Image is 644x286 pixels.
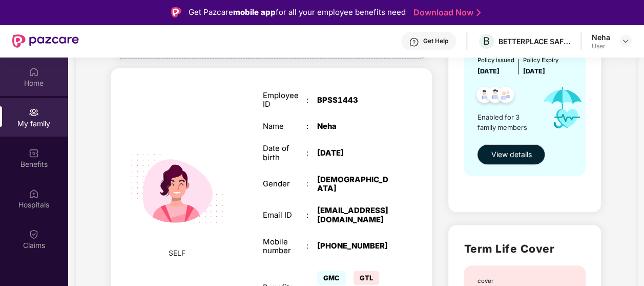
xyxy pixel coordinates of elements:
img: svg+xml;base64,PHN2ZyBpZD0iSG9tZSIgeG1sbnM9Imh0dHA6Ly93d3cudzMub3JnLzIwMDAvc3ZnIiB3aWR0aD0iMjAiIG... [29,67,39,77]
span: Enabled for 3 family members [477,112,534,133]
div: Gender [263,180,306,189]
div: Get Pazcare for all your employee benefits need [189,6,406,18]
div: [PHONE_NUMBER] [317,242,393,251]
div: : [306,180,317,189]
img: svg+xml;base64,PHN2ZyBpZD0iSGVscC0zMngzMiIgeG1sbnM9Imh0dHA6Ly93d3cudzMub3JnLzIwMDAvc3ZnIiB3aWR0aD... [409,37,419,47]
img: svg+xml;base64,PHN2ZyB4bWxucz0iaHR0cDovL3d3dy53My5vcmcvMjAwMC9zdmciIHdpZHRoPSI0OC45NDMiIGhlaWdodD... [493,84,518,109]
div: Policy issued [477,56,514,65]
span: GMC [317,271,346,285]
div: Neha [317,122,393,131]
img: Stroke [476,7,481,18]
div: : [306,96,317,105]
img: svg+xml;base64,PHN2ZyBpZD0iSG9zcGl0YWxzIiB4bWxucz0iaHR0cDovL3d3dy53My5vcmcvMjAwMC9zdmciIHdpZHRoPS... [29,188,39,199]
img: svg+xml;base64,PHN2ZyB4bWxucz0iaHR0cDovL3d3dy53My5vcmcvMjAwMC9zdmciIHdpZHRoPSI0OC45NDMiIGhlaWdodD... [483,84,508,109]
img: svg+xml;base64,PHN2ZyBpZD0iQmVuZWZpdHMiIHhtbG5zPSJodHRwOi8vd3d3LnczLm9yZy8yMDAwL3N2ZyIgd2lkdGg9Ij... [29,148,39,158]
div: : [306,122,317,131]
span: View details [491,149,531,160]
img: New Pazcare Logo [12,34,79,48]
div: : [306,149,317,158]
span: GTL [354,271,379,285]
div: Policy Expiry [523,56,558,65]
div: Neha [592,32,610,42]
div: BETTERPLACE SAFETY SOLUTIONS PRIVATE LIMITED [498,36,570,46]
img: Logo [171,7,181,17]
div: User [592,42,610,50]
img: icon [534,77,591,139]
img: svg+xml;base64,PHN2ZyB4bWxucz0iaHR0cDovL3d3dy53My5vcmcvMjAwMC9zdmciIHdpZHRoPSIyMjQiIGhlaWdodD0iMT... [118,129,236,247]
h2: Term Life Cover [464,240,586,257]
span: [DATE] [477,67,499,75]
img: svg+xml;base64,PHN2ZyBpZD0iQ2xhaW0iIHhtbG5zPSJodHRwOi8vd3d3LnczLm9yZy8yMDAwL3N2ZyIgd2lkdGg9IjIwIi... [29,229,39,239]
button: View details [477,144,545,165]
span: SELF [169,247,185,259]
div: [DATE] [317,149,393,158]
img: svg+xml;base64,PHN2ZyBpZD0iRHJvcGRvd24tMzJ4MzIiIHhtbG5zPSJodHRwOi8vd3d3LnczLm9yZy8yMDAwL3N2ZyIgd2... [621,37,630,45]
span: B [483,35,490,47]
div: [EMAIL_ADDRESS][DOMAIN_NAME] [317,206,393,225]
div: : [306,242,317,251]
div: : [306,211,317,220]
div: BPSS1443 [317,96,393,105]
strong: mobile app [233,7,276,17]
div: [DEMOGRAPHIC_DATA] [317,176,393,194]
img: svg+xml;base64,PHN2ZyB3aWR0aD0iMjAiIGhlaWdodD0iMjAiIHZpZXdCb3g9IjAgMCAyMCAyMCIgZmlsbD0ibm9uZSIgeG... [29,107,39,118]
div: Get Help [423,37,448,45]
div: cover [477,277,512,286]
a: Download Now [413,7,477,18]
img: svg+xml;base64,PHN2ZyB4bWxucz0iaHR0cDovL3d3dy53My5vcmcvMjAwMC9zdmciIHdpZHRoPSI0OC45NDMiIGhlaWdodD... [472,84,497,109]
div: Mobile number [263,238,306,256]
div: Email ID [263,211,306,220]
div: Employee ID [263,91,306,110]
span: [DATE] [523,67,545,75]
div: Date of birth [263,144,306,163]
div: Name [263,122,306,131]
